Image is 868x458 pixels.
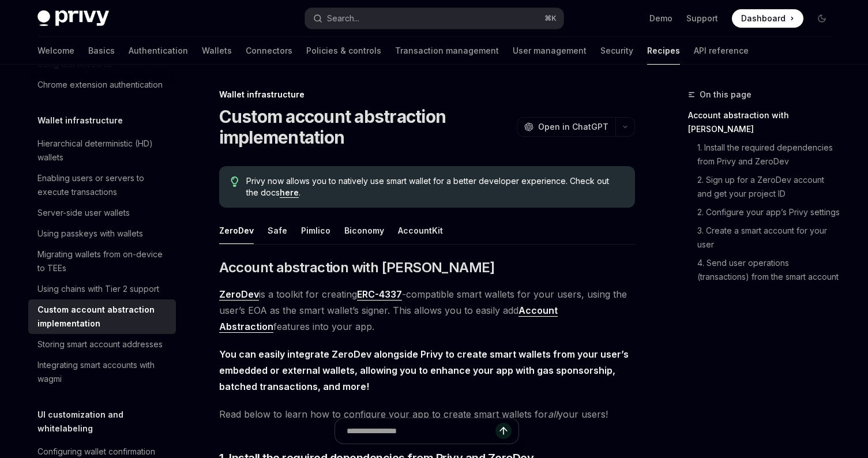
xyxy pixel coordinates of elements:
a: 2. Configure your app’s Privy settings [688,203,840,222]
h5: Wallet infrastructure [37,114,123,127]
span: Account abstraction with [PERSON_NAME] [219,258,495,277]
a: Demo [649,13,672,24]
a: Welcome [37,37,74,65]
a: Support [686,13,718,24]
a: Connectors [246,37,292,65]
a: Security [600,37,633,65]
button: AccountKit [398,217,443,244]
div: Search... [327,12,359,25]
span: Privy now allows you to natively use smart wallet for a better developer experience. Check out th... [246,175,623,198]
button: Pimlico [301,217,330,244]
div: Hierarchical deterministic (HD) wallets [37,137,169,164]
a: Authentication [129,37,188,65]
div: Using chains with Tier 2 support [37,282,159,296]
a: Policies & controls [306,37,381,65]
span: is a toolkit for creating -compatible smart wallets for your users, using the user’s EOA as the s... [219,286,635,335]
a: Recipes [647,37,680,65]
div: Server-side user wallets [37,206,130,220]
button: Send message [495,423,512,439]
em: all [548,408,558,420]
div: Enabling users or servers to execute transactions [37,171,169,199]
a: ZeroDev [219,288,259,301]
a: 3. Create a smart account for your user [688,222,840,254]
div: Wallet infrastructure [219,89,635,100]
a: Transaction management [395,37,499,65]
input: Ask a question... [347,418,495,444]
span: Read below to learn how to configure your app to create smart wallets for your users! [219,406,635,422]
div: Integrating smart accounts with wagmi [37,358,169,386]
div: Migrating wallets from on-device to TEEs [37,247,169,275]
a: Integrating smart accounts with wagmi [28,355,176,389]
a: Dashboard [732,9,803,28]
a: Basics [88,37,115,65]
button: Biconomy [344,217,384,244]
a: Hierarchical deterministic (HD) wallets [28,133,176,168]
a: Migrating wallets from on-device to TEEs [28,244,176,279]
svg: Tip [231,177,239,187]
a: Using chains with Tier 2 support [28,279,176,299]
button: Search...⌘K [305,8,563,29]
a: User management [513,37,587,65]
h1: Custom account abstraction implementation [219,106,512,148]
a: ERC-4337 [357,288,402,301]
div: Using passkeys with wallets [37,227,143,241]
a: API reference [694,37,749,65]
span: On this page [700,88,751,102]
a: Using passkeys with wallets [28,223,176,244]
a: Wallets [202,37,232,65]
a: 4. Send user operations (transactions) from the smart account [688,254,840,286]
a: Storing smart account addresses [28,334,176,355]
button: ZeroDev [219,217,254,244]
span: Open in ChatGPT [538,121,608,133]
a: here [280,187,299,198]
button: Toggle dark mode [813,9,831,28]
strong: You can easily integrate ZeroDev alongside Privy to create smart wallets from your user’s embedde... [219,348,629,392]
img: dark logo [37,10,109,27]
span: Dashboard [741,13,786,24]
a: 1. Install the required dependencies from Privy and ZeroDev [688,138,840,171]
a: Server-side user wallets [28,202,176,223]
a: Chrome extension authentication [28,74,176,95]
a: 2. Sign up for a ZeroDev account and get your project ID [688,171,840,203]
button: Open in ChatGPT [517,117,615,137]
div: Custom account abstraction implementation [37,303,169,331]
span: ⌘ K [544,14,557,23]
a: Account abstraction with [PERSON_NAME] [688,106,840,138]
a: Custom account abstraction implementation [28,299,176,334]
a: Enabling users or servers to execute transactions [28,168,176,202]
div: Chrome extension authentication [37,78,163,92]
h5: UI customization and whitelabeling [37,408,176,436]
button: Safe [268,217,287,244]
div: Storing smart account addresses [37,337,163,351]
